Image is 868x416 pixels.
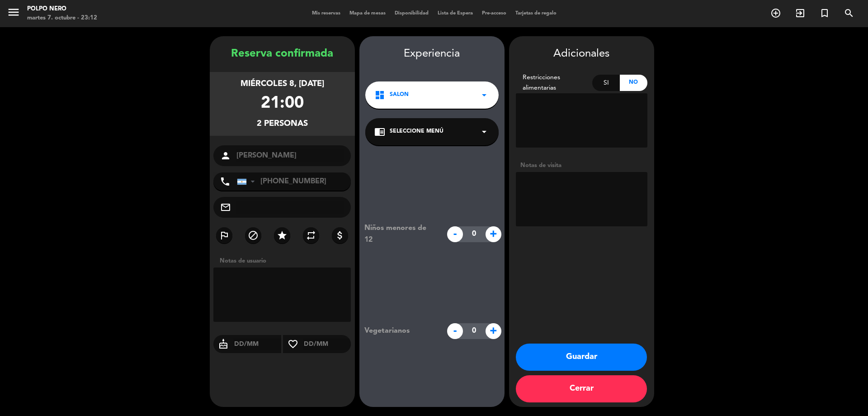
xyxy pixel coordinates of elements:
div: 2 personas [257,117,308,130]
span: Disponibilidad [390,11,433,16]
div: Polpo Nero [27,5,97,14]
span: Lista de Espera [433,11,477,16]
i: search [844,8,854,19]
div: Adicionales [516,45,647,63]
i: outlined_flag [219,230,230,241]
span: + [486,323,501,339]
i: repeat [306,230,316,241]
span: Seleccione Menú [390,127,443,136]
i: mail_outline [220,202,231,213]
span: Pre-acceso [477,11,511,16]
div: Restricciones alimentarias [516,72,593,93]
div: Vegetarianos [358,325,442,337]
input: DD/MM [233,339,282,350]
i: turned_in_not [819,8,830,19]
i: attach_money [335,230,345,241]
div: martes 7. octubre - 23:12 [27,14,97,23]
i: cake [213,339,233,349]
i: menu [7,5,20,19]
div: Argentina: +54 [237,173,258,190]
i: person [220,150,231,161]
div: Si [592,75,620,91]
div: Notas de visita [516,161,647,170]
i: phone [220,176,231,187]
input: DD/MM [303,339,351,350]
button: menu [7,5,20,22]
span: SALON [390,91,409,100]
span: - [447,226,463,242]
i: arrow_drop_down [479,90,490,100]
span: Mis reservas [307,11,345,16]
div: Niños menores de 12 [358,222,442,246]
div: Reserva confirmada [210,45,355,63]
div: No [620,75,647,91]
span: - [447,323,463,339]
i: add_circle_outline [770,8,781,19]
div: Experiencia [359,45,505,63]
i: exit_to_app [795,8,806,19]
span: Tarjetas de regalo [511,11,561,16]
div: miércoles 8, [DATE] [241,77,324,91]
div: Notas de usuario [215,256,355,266]
span: Mapa de mesas [345,11,390,16]
i: dashboard [374,90,385,100]
div: 21:00 [261,91,304,117]
span: + [486,226,501,242]
i: chrome_reader_mode [374,126,385,137]
button: Guardar [516,344,647,371]
button: Cerrar [516,375,647,402]
i: block [248,230,259,241]
i: arrow_drop_down [479,126,490,137]
i: favorite_border [283,339,303,349]
i: star [277,230,288,241]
